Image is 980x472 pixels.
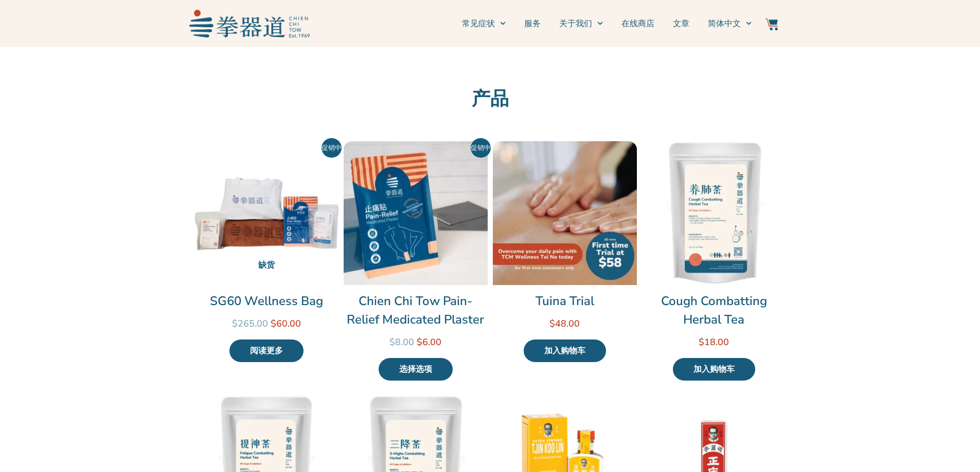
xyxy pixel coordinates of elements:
[194,292,338,310] a: SG60 Wellness Bag
[673,11,689,36] a: 文章
[389,336,414,348] bdi: 8.00
[232,317,238,330] span: $
[642,292,786,329] a: Cough Combatting Herbal Tea
[379,358,453,381] a: 为“Chien Chi Tow Pain-Relief Medicated Plaster”选择选项
[271,317,276,330] span: $
[344,141,488,285] img: Chien Chi Tow Pain-Relief Medicated Plaster
[699,336,729,348] bdi: 18.00
[559,11,603,36] a: 关于我们
[673,358,755,381] a: 加入购物车：“Cough Combatting Herbal Tea”
[524,339,606,362] a: 加入购物车：“Tuina Trial”
[322,138,342,158] span: 促销中
[203,255,330,277] span: 缺货
[549,317,580,330] bdi: 48.00
[229,339,304,362] a: 详细了解 “SG60 Wellness Bag”
[315,11,752,36] nav: Menu
[493,141,637,285] img: Tuina Trial
[344,292,488,329] a: Chien Chi Tow Pain-Relief Medicated Plaster
[194,141,338,285] img: SG60 Wellness Bag
[232,317,268,330] bdi: 265.00
[194,88,786,110] h2: 产品
[621,11,654,36] a: 在线商店
[389,336,395,348] span: $
[765,18,778,30] img: Website Icon-03
[417,336,441,348] bdi: 6.00
[708,17,741,30] span: 简体中文
[462,11,506,36] a: 常见症状
[471,138,491,158] span: 促销中
[699,336,704,348] span: $
[194,141,338,285] a: 缺货
[493,292,637,310] a: Tuina Trial
[417,336,422,348] span: $
[549,317,555,330] span: $
[271,317,301,330] bdi: 60.00
[708,11,752,36] a: 简体中文
[642,141,786,285] img: Cough Combatting Herbal Tea
[524,11,541,36] a: 服务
